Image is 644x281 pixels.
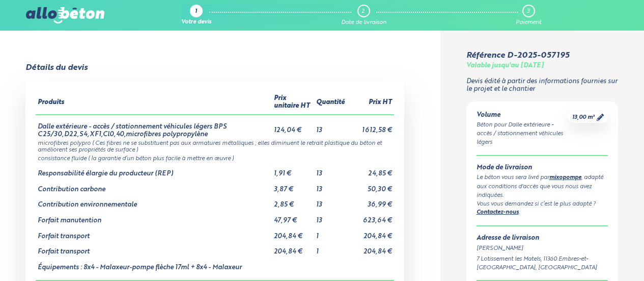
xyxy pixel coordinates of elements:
[477,164,608,172] div: Mode de livraison
[477,210,519,215] a: Contactez-nous
[272,178,314,194] td: 3,87 €
[36,91,272,114] th: Produits
[36,115,272,138] td: Dalle extérieure - accès / stationnement véhicules légers BPS C25/30,D22,S4,XF1,Cl0,40,microfibre...
[549,175,581,181] a: mixopompe
[516,5,541,26] a: 3 Paiement
[26,7,104,23] img: allobéton
[347,162,394,178] td: 24,85 €
[466,62,544,70] div: Valable jusqu'au [DATE]
[314,115,347,138] td: 13
[272,209,314,225] td: 47,97 €
[195,9,197,15] div: 1
[347,225,394,241] td: 204,84 €
[347,115,394,138] td: 1 612,58 €
[516,19,541,26] div: Paiement
[466,78,619,93] p: Devis édité à partir des informations fournies sur le projet et le chantier
[272,240,314,256] td: 204,84 €
[347,209,394,225] td: 623,64 €
[272,115,314,138] td: 124,04 €
[314,162,347,178] td: 13
[477,235,608,242] div: Adresse de livraison
[466,51,569,60] div: Référence D-2025-057195
[314,225,347,241] td: 1
[477,200,608,218] div: Vous vous demandez si c’est le plus adapté ? .
[314,240,347,256] td: 1
[36,225,272,241] td: Forfait transport
[347,193,394,209] td: 36,99 €
[36,154,394,162] td: consistance fluide ( la garantie d’un béton plus facile à mettre en œuvre )
[314,91,347,114] th: Quantité
[527,8,529,15] div: 3
[314,178,347,194] td: 13
[181,5,211,26] a: 1 Votre devis
[36,240,272,256] td: Forfait transport
[553,241,633,270] iframe: Help widget launcher
[477,244,608,253] div: [PERSON_NAME]
[477,173,608,199] div: Le béton vous sera livré par , adapté aux conditions d'accès que vous nous avez indiquées.
[36,193,272,209] td: Contribution environnementale
[272,91,314,114] th: Prix unitaire HT
[347,240,394,256] td: 204,84 €
[36,162,272,178] td: Responsabilité élargie du producteur (REP)
[272,225,314,241] td: 204,84 €
[347,91,394,114] th: Prix HT
[272,193,314,209] td: 2,85 €
[25,63,88,72] div: Détails du devis
[272,162,314,178] td: 1,91 €
[341,19,386,26] div: Date de livraison
[36,138,394,154] td: microfibres polypro ( Ces fibres ne se substituent pas aux armatures métalliques ; elles diminuen...
[477,255,608,272] div: 7 Lotissement les Matels, 11360 Embres-et-[GEOGRAPHIC_DATA], [GEOGRAPHIC_DATA]
[341,5,386,26] a: 2 Date de livraison
[477,112,569,119] div: Volume
[314,193,347,209] td: 13
[36,256,272,280] td: Équipements : 8x4 - Malaxeur-pompe flèche 17ml + 8x4 - Malaxeur
[181,19,211,26] div: Votre devis
[477,121,569,146] div: Béton pour Dalle extérieure - accès / stationnement véhicules légers
[347,178,394,194] td: 50,30 €
[361,8,365,15] div: 2
[36,178,272,194] td: Contribution carbone
[314,209,347,225] td: 13
[36,209,272,225] td: Forfait manutention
